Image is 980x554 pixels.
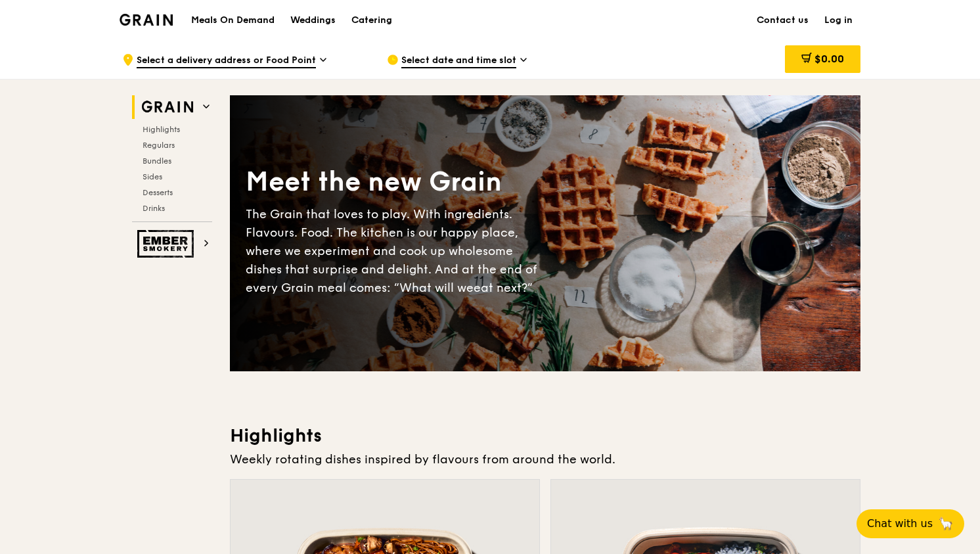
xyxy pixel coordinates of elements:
[143,125,180,134] span: Highlights
[867,516,933,532] span: Chat with us
[230,450,860,469] div: Weekly rotating dishes inspired by flavours from around the world.
[137,54,316,68] span: Select a delivery address or Food Point
[246,164,545,200] div: Meet the new Grain
[230,424,860,448] h3: Highlights
[137,95,198,119] img: Grain web logo
[120,14,173,26] img: Grain
[290,1,336,40] div: Weddings
[246,205,545,297] div: The Grain that loves to play. With ingredients. Flavours. Food. The kitchen is our happy place, w...
[401,54,516,68] span: Select date and time slot
[474,281,533,295] span: eat next?”
[137,230,198,258] img: Ember Smokery web logo
[143,172,162,181] span: Sides
[938,516,954,532] span: 🦙
[344,1,400,40] a: Catering
[143,156,171,166] span: Bundles
[143,188,173,197] span: Desserts
[749,1,816,40] a: Contact us
[143,141,175,150] span: Regulars
[191,14,275,27] h1: Meals On Demand
[816,1,860,40] a: Log in
[282,1,344,40] a: Weddings
[143,204,165,213] span: Drinks
[814,53,844,65] span: $0.00
[857,509,964,538] button: Chat with us🦙
[351,1,392,40] div: Catering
